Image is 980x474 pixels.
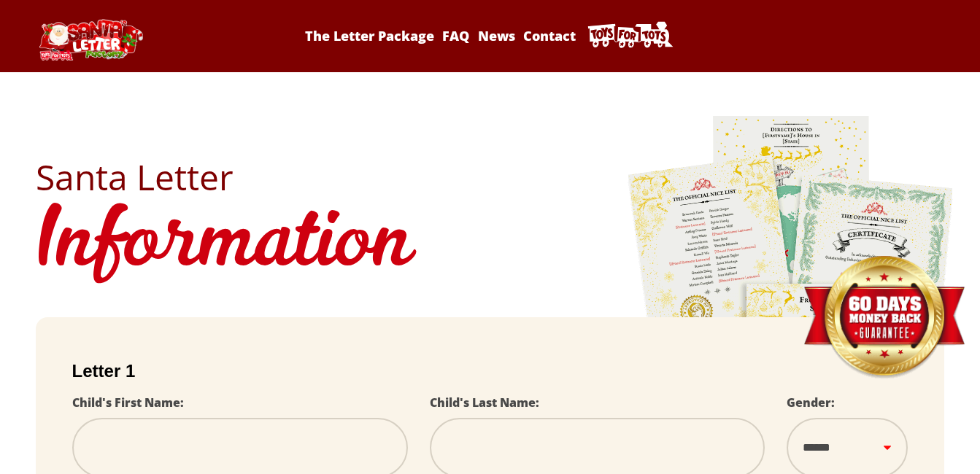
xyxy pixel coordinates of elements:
iframe: Opens a widget where you can find more information [887,430,965,467]
label: Gender: [787,395,835,411]
a: The Letter Package [303,27,437,44]
a: News [475,27,517,44]
label: Child's Last Name: [430,395,539,411]
h2: Letter 1 [72,361,908,381]
label: Child's First Name: [72,395,184,411]
img: Money Back Guarantee [802,255,966,380]
h1: Information [36,195,945,295]
a: Contact [520,27,578,44]
img: Santa Letter Logo [36,19,145,61]
h2: Santa Letter [36,160,945,195]
a: FAQ [440,27,472,44]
